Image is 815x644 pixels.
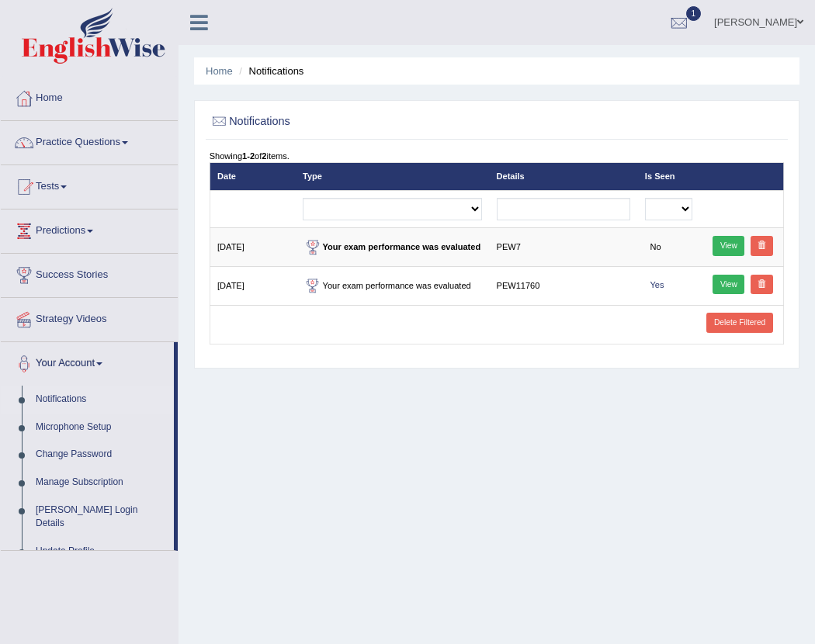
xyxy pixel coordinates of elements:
a: Delete Filtered [706,313,772,333]
a: Delete [751,275,773,295]
strong: Your exam performance was evaluated [303,242,480,251]
a: Success Stories [1,254,178,293]
a: Practice Questions [1,121,178,160]
b: 1-2 [242,151,255,161]
a: Update Profile [29,538,174,566]
a: View [713,236,744,256]
a: Home [1,77,178,116]
a: Microphone Setup [29,414,174,441]
a: Strategy Videos [1,298,178,337]
td: [DATE] [210,267,296,306]
span: 1 [686,6,702,21]
a: Your Account [1,342,174,381]
a: Home [206,65,233,77]
a: View [713,275,744,295]
a: Date [217,171,236,181]
span: Yes [645,279,669,293]
li: Notifications [235,64,303,78]
div: Showing of items. [210,150,785,162]
a: Details [497,171,525,181]
td: PEW7 [489,228,637,267]
td: PEW11760 [489,267,637,306]
h2: Notifications [210,112,566,132]
a: Predictions [1,209,178,248]
td: [DATE] [210,228,296,267]
a: Delete [751,236,773,256]
b: 2 [262,151,266,161]
a: Is Seen [645,171,675,181]
a: Manage Subscription [29,469,174,497]
a: Type [303,171,322,181]
a: Tests [1,165,178,204]
a: Notifications [29,386,174,414]
td: Your exam performance was evaluated [296,267,489,306]
a: Change Password [29,441,174,469]
a: [PERSON_NAME] Login Details [29,497,174,538]
span: No [645,241,666,254]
